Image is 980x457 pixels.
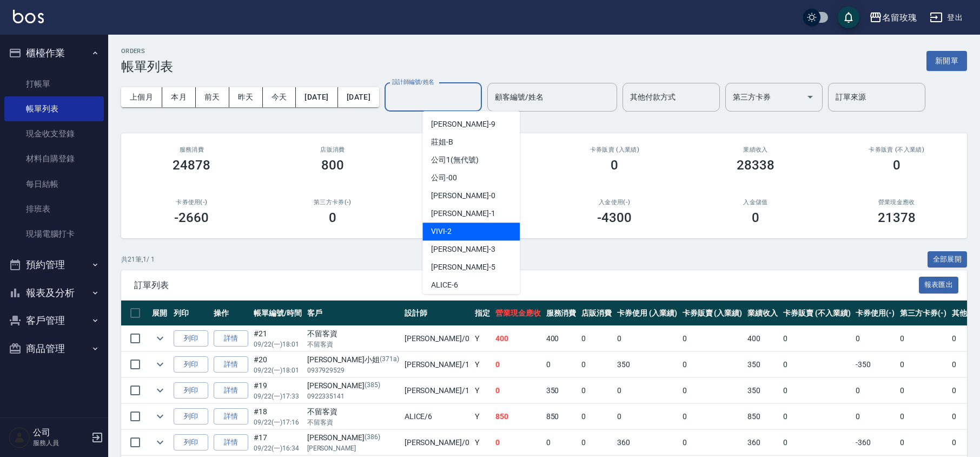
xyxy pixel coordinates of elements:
img: Logo [13,10,44,23]
a: 每日結帳 [4,172,104,197]
td: [PERSON_NAME] /0 [402,326,472,351]
span: VIVI -2 [431,226,452,237]
td: 0 [780,352,853,377]
h5: 公司 [33,427,88,438]
button: expand row [152,330,168,347]
td: -350 [853,352,897,377]
td: 350 [544,378,579,403]
span: [PERSON_NAME] -3 [431,244,495,255]
p: 0922335141 [307,391,399,401]
td: #18 [251,404,304,429]
h2: 店販消費 [275,146,390,153]
p: (385) [365,380,380,391]
td: 0 [897,430,949,455]
h2: ORDERS [121,48,173,55]
td: 400 [745,326,780,351]
td: 0 [780,326,853,351]
td: 0 [897,404,949,429]
span: 公司1 (無代號) [431,154,479,166]
button: 新開單 [926,51,967,71]
button: expand row [152,382,168,399]
td: 0 [614,404,680,429]
span: [PERSON_NAME] -0 [431,190,495,201]
h2: 營業現金應收 [839,199,954,206]
div: [PERSON_NAME]小姐 [307,354,399,365]
h3: 0 [893,158,900,173]
h3: 800 [321,158,344,173]
button: [DATE] [296,87,337,107]
td: 0 [680,404,745,429]
p: (371a) [380,354,399,365]
td: 0 [853,404,897,429]
th: 卡券使用 (入業績) [614,301,680,326]
td: Y [472,326,493,351]
button: expand row [152,356,168,373]
h3: 21378 [878,210,916,225]
a: 打帳單 [4,71,104,96]
button: 列印 [174,382,208,399]
button: 前天 [196,87,229,107]
h3: 0 [752,210,759,225]
th: 列印 [171,301,211,326]
button: 櫃檯作業 [4,39,104,67]
p: 服務人員 [33,438,88,448]
th: 展開 [149,301,171,326]
td: 0 [579,352,614,377]
td: 0 [544,352,579,377]
td: 0 [680,430,745,455]
button: 登出 [925,8,967,28]
td: Y [472,430,493,455]
th: 操作 [211,301,251,326]
span: 訂單列表 [134,280,919,291]
td: 850 [544,404,579,429]
td: 0 [579,326,614,351]
button: 預約管理 [4,251,104,279]
td: 0 [614,326,680,351]
button: 商品管理 [4,335,104,363]
a: 詳情 [214,330,248,347]
button: 列印 [174,330,208,347]
a: 現場電腦打卡 [4,221,104,246]
td: [PERSON_NAME] /0 [402,430,472,455]
button: [DATE] [338,87,379,107]
h3: 0 [329,210,336,225]
td: Y [472,352,493,377]
td: 0 [897,378,949,403]
span: 莊姐 -B [431,136,453,148]
th: 店販消費 [579,301,614,326]
button: 本月 [162,87,196,107]
td: 0 [680,326,745,351]
button: 報表匯出 [919,277,959,293]
div: 不留客資 [307,406,399,417]
td: 0 [614,378,680,403]
a: 排班表 [4,197,104,221]
td: Y [472,404,493,429]
p: 09/22 (一) 16:34 [254,443,302,453]
td: [PERSON_NAME] /1 [402,378,472,403]
button: 今天 [263,87,296,107]
td: 0 [544,430,579,455]
th: 業績收入 [745,301,780,326]
a: 新開單 [926,55,967,66]
td: 850 [745,404,780,429]
th: 營業現金應收 [493,301,544,326]
button: 報表及分析 [4,279,104,307]
th: 帳單編號/時間 [251,301,304,326]
td: -360 [853,430,897,455]
button: expand row [152,434,168,451]
td: 360 [745,430,780,455]
span: [PERSON_NAME] -9 [431,119,495,130]
button: 列印 [174,408,208,425]
h3: 28338 [737,158,774,173]
div: 不留客資 [307,328,399,340]
th: 服務消費 [544,301,579,326]
h2: 其他付款方式(-) [416,199,531,206]
td: 0 [579,378,614,403]
td: 0 [493,352,544,377]
p: (386) [365,432,380,443]
button: Open [802,88,819,106]
td: #17 [251,430,304,455]
p: 09/22 (一) 18:01 [254,365,302,375]
td: 0 [853,378,897,403]
a: 材料自購登錄 [4,146,104,171]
